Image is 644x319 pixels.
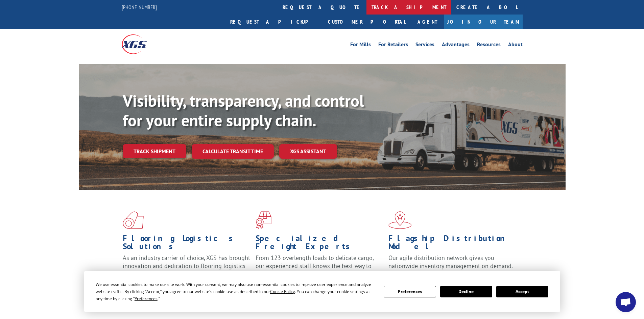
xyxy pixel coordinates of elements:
[225,15,323,29] a: Request a pickup
[256,211,271,229] img: xgs-icon-focused-on-flooring-red
[388,211,412,229] img: xgs-icon-flagship-distribution-model-red
[411,15,444,29] a: Agent
[388,234,516,254] h1: Flagship Distribution Model
[378,42,408,49] a: For Retailers
[388,254,513,270] span: Our agile distribution network gives you nationwide inventory management on demand.
[415,42,434,49] a: Services
[192,144,274,159] a: Calculate transit time
[508,42,523,49] a: About
[123,90,364,131] b: Visibility, transparency, and control for your entire supply chain.
[477,42,501,49] a: Resources
[616,292,636,312] a: Open chat
[440,286,492,297] button: Decline
[123,234,251,254] h1: Flooring Logistics Solutions
[123,211,144,229] img: xgs-icon-total-supply-chain-intelligence-red
[84,271,560,312] div: Cookie Consent Prompt
[444,15,523,29] a: Join Our Team
[256,254,383,284] p: From 123 overlength loads to delicate cargo, our experienced staff knows the best way to move you...
[279,144,337,159] a: XGS ASSISTANT
[256,234,383,254] h1: Specialized Freight Experts
[122,4,157,10] a: [PHONE_NUMBER]
[323,15,411,29] a: Customer Portal
[442,42,470,49] a: Advantages
[96,281,376,302] div: We use essential cookies to make our site work. With your consent, we may also use non-essential ...
[135,296,158,301] span: Preferences
[496,286,548,297] button: Accept
[384,286,436,297] button: Preferences
[123,254,250,278] span: As an industry carrier of choice, XGS has brought innovation and dedication to flooring logistics...
[350,42,371,49] a: For Mills
[123,144,186,158] a: Track shipment
[270,289,295,294] span: Cookie Policy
